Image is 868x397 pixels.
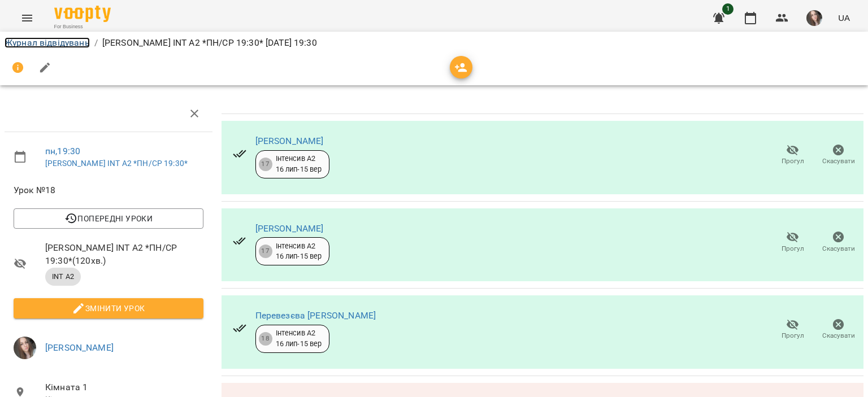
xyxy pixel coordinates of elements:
span: Скасувати [822,331,855,341]
div: Інтенсив А2 16 лип - 15 вер [276,154,322,174]
span: Кімната 1 [45,381,203,394]
button: Попередні уроки [14,208,203,229]
a: Журнал відвідувань [5,37,90,48]
span: Попередні уроки [23,212,194,225]
a: пн , 19:30 [45,146,80,156]
a: [PERSON_NAME] [255,136,324,146]
img: Voopty Logo [54,6,111,22]
span: Прогул [782,156,804,166]
div: 17 [259,158,272,171]
span: 1 [722,3,734,15]
span: Прогул [782,244,804,254]
a: [PERSON_NAME] [255,223,324,234]
button: Скасувати [815,226,861,258]
button: Menu [14,5,41,32]
a: Перевезєва [PERSON_NAME] [255,310,376,321]
a: [PERSON_NAME] [45,342,114,353]
button: Прогул [770,314,815,346]
span: INT А2 [45,272,81,282]
nav: breadcrumb [5,36,863,50]
div: Інтенсив А2 16 лип - 15 вер [276,328,322,349]
span: For Business [54,23,111,30]
span: Скасувати [822,156,855,166]
img: f6374287e352a2e74eca4bf889e79d1e.jpg [806,10,822,26]
span: UA [838,12,850,24]
span: Урок №18 [14,184,203,197]
button: Прогул [770,139,815,171]
span: [PERSON_NAME] INT А2 *ПН/СР 19:30* ( 120 хв. ) [45,241,203,268]
span: Змінити урок [23,302,194,315]
p: [PERSON_NAME] INT А2 *ПН/СР 19:30* [DATE] 19:30 [102,36,317,50]
img: f6374287e352a2e74eca4bf889e79d1e.jpg [14,337,36,359]
li: / [94,36,98,50]
a: [PERSON_NAME] INT А2 *ПН/СР 19:30* [45,159,188,168]
div: 18 [259,332,272,346]
button: Змінити урок [14,298,203,319]
button: Скасувати [815,314,861,346]
div: 17 [259,245,272,258]
button: Скасувати [815,139,861,171]
div: Інтенсив А2 16 лип - 15 вер [276,241,322,262]
button: Прогул [770,226,815,258]
span: Прогул [782,331,804,341]
button: UA [834,7,854,28]
span: Скасувати [822,244,855,254]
